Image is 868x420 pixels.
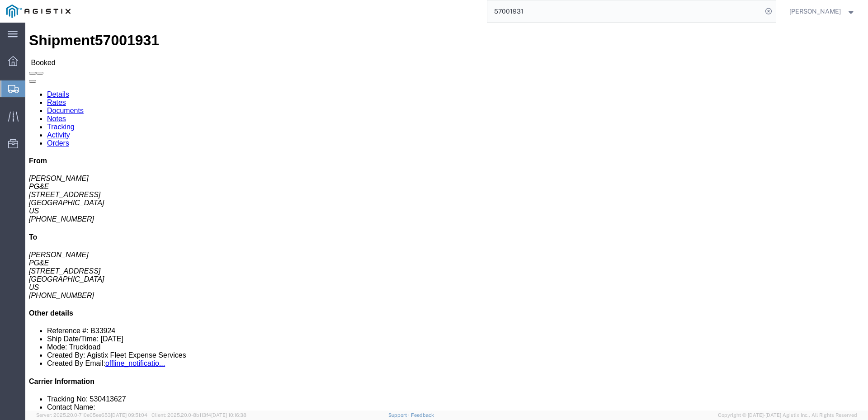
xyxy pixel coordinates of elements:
span: Copyright © [DATE]-[DATE] Agistix Inc., All Rights Reserved [718,411,857,419]
iframe: FS Legacy Container [25,23,868,411]
span: Server: 2025.20.0-710e05ee653 [36,412,147,418]
a: Support [388,412,411,418]
span: Client: 2025.20.0-8b113f4 [151,412,246,418]
span: [DATE] 10:16:38 [211,412,246,418]
img: logo [6,5,71,18]
input: Search for shipment number, reference number [487,0,762,22]
button: [PERSON_NAME] [789,6,856,17]
span: Joe Torres [789,6,841,16]
span: [DATE] 09:51:04 [111,412,147,418]
a: Feedback [411,412,434,418]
